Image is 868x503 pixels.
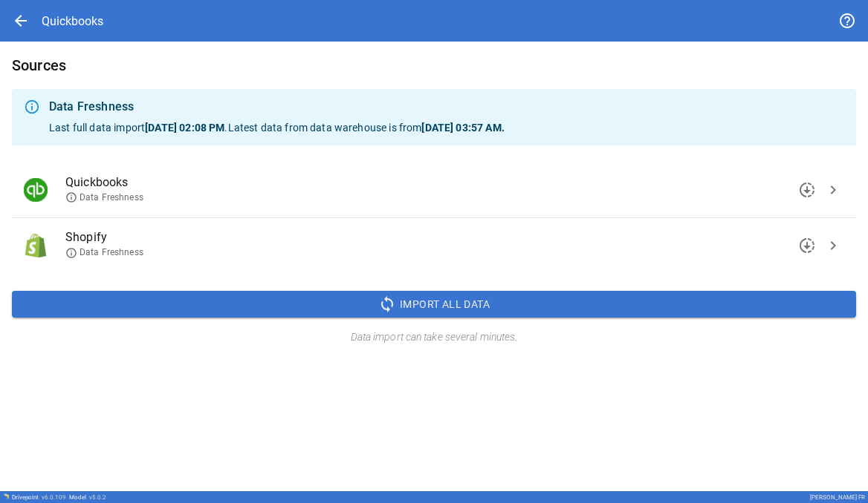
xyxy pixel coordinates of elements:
b: [DATE] 02:08 PM [145,122,224,134]
span: arrow_back [12,12,30,30]
b: [DATE] 03:57 AM . [421,122,504,134]
div: [PERSON_NAME] FR [810,494,865,501]
span: Import All Data [400,295,490,314]
span: downloading [798,237,816,254]
span: downloading [798,181,816,199]
img: Quickbooks [24,178,48,202]
span: Quickbooks [65,174,820,191]
div: Drivepoint [12,494,66,501]
button: Import All Data [12,291,856,318]
div: Data Freshness [49,98,844,116]
span: chevron_right [824,237,842,254]
img: Shopify [24,234,48,257]
span: sync [378,295,396,313]
img: Drivepoint [3,493,9,499]
div: Model [69,494,106,501]
span: v 5.0.2 [89,494,106,501]
h6: Data import can take several minutes. [12,329,856,346]
span: Data Freshness [65,191,143,204]
span: chevron_right [824,181,842,199]
div: Quickbooks [42,14,103,28]
p: Last full data import . Latest data from data warehouse is from [49,120,844,135]
span: Data Freshness [65,246,143,259]
h6: Sources [12,53,856,77]
span: v 6.0.109 [42,494,66,501]
span: Shopify [65,229,820,246]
